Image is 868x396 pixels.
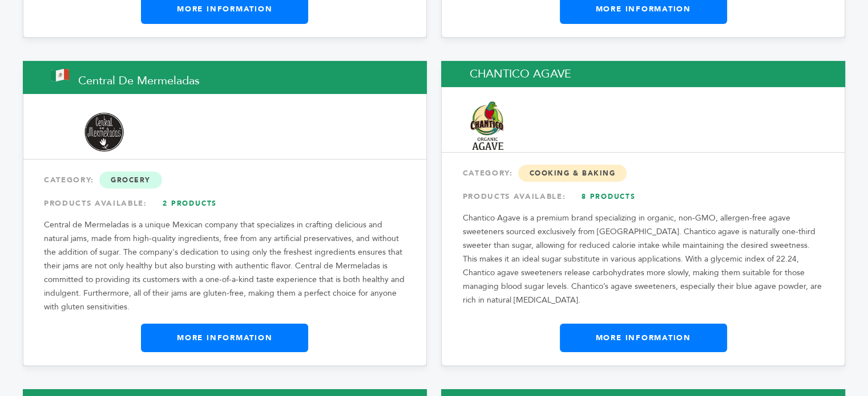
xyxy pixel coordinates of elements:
a: More Information [560,324,727,352]
span: Cooking & Baking [518,165,627,182]
div: CATEGORY: [462,163,824,183]
h2: CHANTICO AGAVE [441,61,845,87]
a: 8 Products [568,186,648,207]
span: Grocery [99,172,162,189]
img: Central de Mermeladas [51,113,157,152]
div: PRODUCTS AVAILABLE: [462,186,824,207]
img: This brand is from Mexico (MX) [51,69,69,81]
a: 2 Products [150,193,230,214]
img: CHANTICO AGAVE [470,101,503,150]
div: CATEGORY: [44,170,406,190]
p: Central de Mermeladas is a unique Mexican company that specializes in crafting delicious and natu... [44,218,406,314]
a: More Information [141,324,308,352]
p: Chantico Agave is a premium brand specializing in organic, non-GMO, allergen-free agave sweetener... [462,211,824,307]
div: PRODUCTS AVAILABLE: [44,193,406,214]
h2: Central de Mermeladas [23,61,427,94]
